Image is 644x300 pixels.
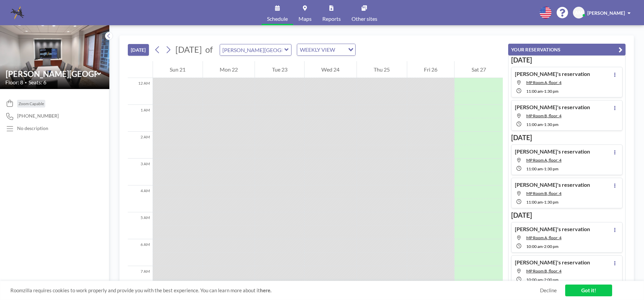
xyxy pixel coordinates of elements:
[352,16,377,22] span: Other sites
[297,44,355,55] div: Search for option
[205,44,213,55] span: of
[153,61,203,78] div: Sun 21
[128,105,153,132] div: 1 AM
[515,181,590,188] h4: [PERSON_NAME]'s reservation
[10,287,540,294] span: Roomzilla requires cookies to work properly and provide you with the best experience. You can lea...
[526,277,543,282] span: 10:00 AM
[128,212,153,239] div: 5 AM
[511,133,623,142] h3: [DATE]
[128,239,153,266] div: 6 AM
[511,56,623,64] h3: [DATE]
[6,69,97,79] input: Ansley Room
[526,268,561,273] span: MP Room B, floor: 4
[544,122,558,127] span: 1:30 PM
[255,61,304,78] div: Tue 23
[128,266,153,293] div: 7 AM
[543,244,544,249] span: -
[526,113,561,118] span: MP Room B, floor: 4
[128,159,153,185] div: 3 AM
[267,16,288,22] span: Schedule
[515,71,590,77] h4: [PERSON_NAME]'s reservation
[515,104,590,111] h4: [PERSON_NAME]'s reservation
[515,226,590,232] h4: [PERSON_NAME]'s reservation
[544,166,558,171] span: 1:30 PM
[17,113,59,119] span: [PHONE_NUMBER]
[128,78,153,105] div: 12 AM
[18,101,44,106] span: Zoom Capable
[526,122,543,127] span: 11:00 AM
[543,89,544,94] span: -
[544,200,558,205] span: 1:30 PM
[575,10,583,16] span: AM
[203,61,255,78] div: Mon 22
[128,44,149,56] button: [DATE]
[540,287,557,294] a: Decline
[407,61,454,78] div: Fri 26
[260,287,271,293] a: here.
[526,89,543,94] span: 11:00 AM
[220,44,284,55] input: Ansley Room
[11,6,24,19] img: organization-logo
[25,80,27,85] span: •
[544,89,558,94] span: 1:30 PM
[544,244,558,249] span: 2:00 PM
[357,61,407,78] div: Thu 25
[543,277,544,282] span: -
[526,244,543,249] span: 10:00 AM
[543,122,544,127] span: -
[128,132,153,159] div: 2 AM
[526,80,561,85] span: MP Room A, floor: 4
[526,200,543,205] span: 11:00 AM
[526,191,561,196] span: MP Room B, floor: 4
[543,200,544,205] span: -
[322,16,341,22] span: Reports
[526,166,543,171] span: 11:00 AM
[515,148,590,155] h4: [PERSON_NAME]'s reservation
[543,166,544,171] span: -
[299,16,312,22] span: Maps
[544,277,558,282] span: 2:00 PM
[305,61,357,78] div: Wed 24
[454,61,503,78] div: Sat 27
[526,235,561,240] span: MP Room A, floor: 4
[565,285,612,296] a: Got it!
[511,211,623,219] h3: [DATE]
[515,259,590,266] h4: [PERSON_NAME]'s reservation
[526,158,561,163] span: MP Room A, floor: 4
[29,79,46,86] span: Seats: 6
[128,185,153,212] div: 4 AM
[5,79,23,86] span: Floor: 8
[337,45,344,54] input: Search for option
[17,125,48,131] div: No description
[299,45,336,54] span: WEEKLY VIEW
[508,44,626,55] button: YOUR RESERVATIONS
[587,10,625,16] span: [PERSON_NAME]
[175,44,202,54] span: [DATE]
